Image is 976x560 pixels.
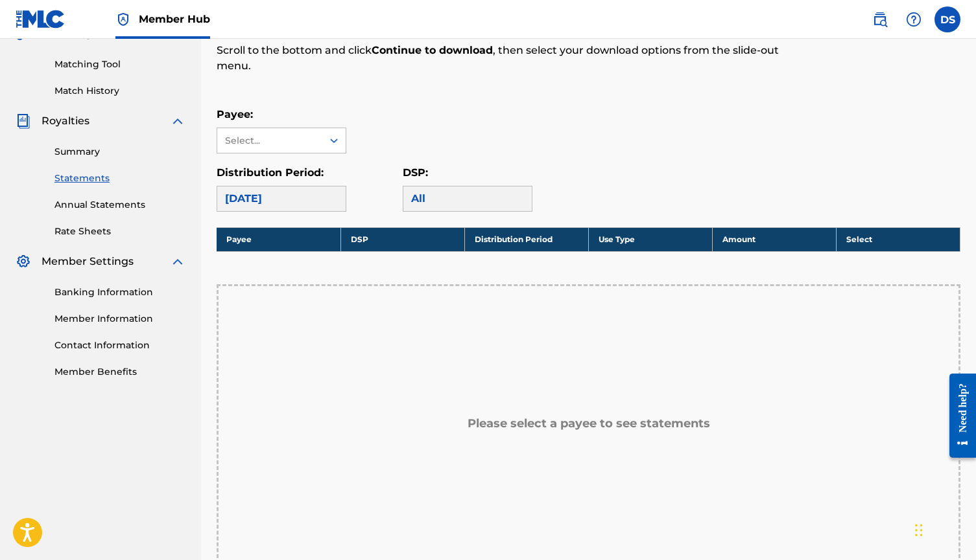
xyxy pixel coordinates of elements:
[217,43,789,74] p: Scroll to the bottom and click , then select your download options from the slide-out menu.
[170,113,185,129] img: expand
[468,416,710,431] h5: Please select a payee to see statements
[54,198,185,212] a: Annual Statements
[217,227,340,251] th: Payee
[16,254,31,269] img: Member Settings
[911,498,976,560] iframe: Chat Widget
[901,6,927,32] div: Help
[42,113,89,129] span: Royalties
[940,363,976,469] iframe: Resource Center
[867,6,893,32] a: Public Search
[217,108,253,120] label: Payee:
[712,227,836,251] th: Amount
[906,12,922,27] img: help
[54,58,185,71] a: Matching Tool
[54,172,185,185] a: Statements
[54,84,185,98] a: Match History
[54,286,185,299] a: Banking Information
[225,134,313,148] div: Select...
[54,339,185,352] a: Contact Information
[16,10,65,28] img: MLC Logo
[16,113,31,129] img: Royalties
[934,6,960,32] div: User Menu
[836,227,960,251] th: Select
[588,227,712,251] th: Use Type
[872,12,888,27] img: search
[464,227,588,251] th: Distribution Period
[170,254,185,269] img: expand
[915,511,923,550] div: Drag
[372,44,493,56] strong: Continue to download
[139,12,210,27] span: Member Hub
[340,227,464,251] th: DSP
[54,312,185,326] a: Member Information
[54,145,185,159] a: Summary
[217,166,324,179] label: Distribution Period:
[403,166,428,179] label: DSP:
[54,365,185,379] a: Member Benefits
[54,225,185,238] a: Rate Sheets
[42,254,134,269] span: Member Settings
[115,12,131,27] img: Top Rightsholder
